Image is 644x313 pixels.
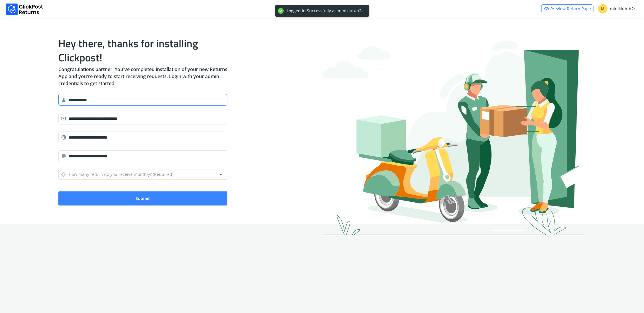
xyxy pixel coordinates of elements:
[58,169,227,180] button: directionsHow many return do you receive monthly? (Required)arrow_drop_down
[6,4,43,15] img: Logo
[218,170,224,179] span: arrow_drop_down
[544,5,549,13] span: visibility
[58,191,227,206] button: Submit
[598,4,608,14] span: M
[61,133,66,142] span: language
[58,66,227,87] p: Congratulations partner! You've completed installation of your new Returns App and you're ready t...
[598,4,636,14] div: miniklub-b2c
[61,96,66,104] span: person
[58,36,227,65] h1: Hey there, thanks for installing Clickpost!
[322,41,591,235] img: login_bg
[61,170,66,179] span: directions
[287,8,364,14] div: Logged In Successfully as miniklub-b2c
[61,170,173,179] div: How many return do you receive monthly? (Required)
[541,4,594,13] a: visibilityPreview Return Page
[61,152,66,160] span: store_mall_directory
[61,115,66,123] span: email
